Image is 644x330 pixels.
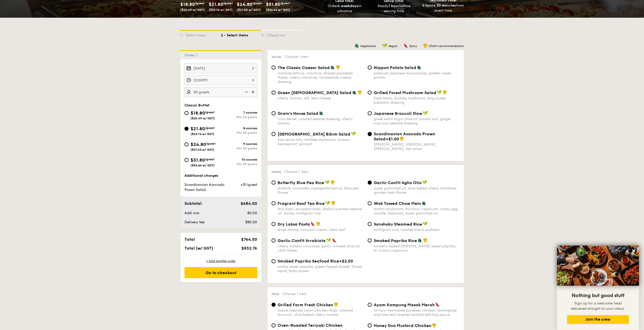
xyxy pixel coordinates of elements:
[571,301,625,311] span: Sign up for a welcome treat delivered straight to your inbox.
[443,90,447,95] img: icon-chef-hat.a58ddaea.svg
[261,31,302,38] div: 3 - Check out
[278,201,325,206] span: Fragrant Basil Tea Rice
[325,201,330,205] img: icon-vegan.f8ff3823.svg
[278,323,343,328] span: Oven-Roasted Teriyaki Chicken
[184,63,257,73] input: Event date
[272,222,276,226] input: Dry Laksa Pastadried shrimp, coconut cream, laksa leaf
[374,111,422,116] span: Japanese Broccoli Slaw
[247,211,257,215] span: $0.00
[334,302,338,307] img: icon-chef-hat.a58ddaea.svg
[284,170,308,174] span: Choose 1 item
[191,110,205,116] span: $18.80
[184,183,224,192] span: Scandinavian Avocado Prawn Salad
[331,201,336,205] img: icon-chef-hat.a58ddaea.svg
[351,131,356,136] img: icon-vegan.f8ff3823.svg
[374,222,422,227] span: Sanshoku Steamed Rice
[206,142,216,145] span: /guest
[319,111,323,115] img: icon-vegetarian.fe4039eb.svg
[368,91,372,95] input: Grilled Forest Mushroom Saladfresh herbs, shiitake mushroom, king oyster, balsamic dressing
[180,2,195,7] span: $18.80
[237,8,261,12] span: ($27.03 w/ GST)
[352,90,357,95] img: icon-vegetarian.fe4039eb.svg
[221,158,257,161] div: 10 courses
[382,43,387,48] img: icon-vegan.f8ff3823.svg
[250,87,257,97] img: icon-add.58712e84.svg
[272,132,276,136] input: [DEMOGRAPHIC_DATA] Bibim Saladfive-spice tofu, shiitake mushroom, korean beansprout, spinach
[278,96,364,100] div: cherry tomato, dill, feta cheese
[435,302,440,307] img: icon-spicy.37a8142b.svg
[310,222,315,226] img: icon-spicy.37a8142b.svg
[278,138,364,146] div: five-spice tofu, shiitake mushroom, korean beansprout, spinach
[368,238,372,243] input: Smoked Paprika Riceturmeric baked [PERSON_NAME] sweet paprika, tri-colour capsicum
[184,87,257,97] input: Number of guests
[368,323,372,327] input: Honey Duo Mustard Chickenhouse-blend mustard, maple soy baked potato, parsley
[272,55,281,59] span: Salad
[374,207,460,215] div: button mushroom, tricolour capsicum, cripsy egg noodle, kikkoman, super garlicfied oil
[278,65,330,70] span: The Classic Caesar Salad
[191,126,205,131] span: $21.80
[184,267,257,278] div: Go to checkout
[423,222,428,226] img: icon-vegan.f8ff3823.svg
[368,132,372,136] input: Scandinavian Avocado Prawn Salad+$1.00[PERSON_NAME], [PERSON_NAME], [PERSON_NAME], red onion
[242,87,250,97] img: icon-reduce.1d2dbef1.svg
[221,162,257,166] div: Min 30 guests
[278,90,351,95] span: Green [DEMOGRAPHIC_DATA] Salad
[272,201,276,205] input: Fragrant Basil Tea Ricethai basil, european basil, shallot scented sesame oil, barley multigrain ...
[221,115,257,119] div: Min 40 guests
[409,44,417,48] span: Spicy
[355,43,359,48] img: icon-vegetarian.fe4039eb.svg
[360,44,376,48] span: Vegetarian
[278,228,364,232] div: dried shrimp, coconut cream, laksa leaf
[191,142,206,147] span: $24.80
[278,259,339,263] span: Smoked Paprika Seafood Rice
[184,53,199,57] span: Order 1
[325,180,330,185] img: icon-vegan.f8ff3823.svg
[278,132,350,137] span: [DEMOGRAPHIC_DATA] Bibim Salad
[278,186,364,195] div: shallots, coriander, supergarlicfied oil, blue pea flower
[191,132,214,136] span: ($23.76 w/ GST)
[241,237,257,242] span: $764.00
[272,238,276,243] input: Garlic Confit Arrabiatacherry tomato concasse, garlic-infused olive oil, chilli flakes
[374,131,435,141] span: Scandinavian Avocado Prawn Salad
[374,228,460,232] div: multigrain rice, roasted black soybean
[368,303,372,307] input: Ayam Kampung Masak Merah24 hour marinated boneless chicken, lemongrass and lime leaf scented samb...
[338,4,358,8] strong: 4 weekdays
[422,3,456,8] strong: 2 hours 30 minutes
[184,158,189,162] input: $31.80/guest($34.66 w/ GST)10 coursesMin 30 guests
[316,222,321,226] img: icon-chef-hat.a58ddaea.svg
[184,173,257,178] div: Additional charges
[278,302,333,307] span: Grilled Farm Fresh Chicken
[374,71,460,80] div: premium japanese mayonnaise, golden russet potato
[195,2,204,5] span: /guest
[241,246,257,251] span: $832.76
[630,247,638,255] button: Close
[241,201,257,206] span: $684.00
[330,65,335,70] img: icon-vegetarian.fe4039eb.svg
[358,90,362,95] img: icon-chef-hat.a58ddaea.svg
[184,211,199,215] span: Add-ons
[245,220,257,224] span: $80.00
[221,147,257,150] div: Min 30 guests
[266,8,290,12] span: ($34.66 w/ GST)
[422,201,426,205] img: icon-vegetarian.fe4039eb.svg
[280,2,290,5] span: /guest
[368,181,372,185] input: Garlic Confit Aglio Oliosuper garlicfied oil, slow baked cherry tomatoes, garden fresh thyme
[184,103,210,107] span: Classic Buffet
[423,238,428,243] img: icon-chef-hat.a58ddaea.svg
[272,181,276,185] input: Butterfly Blue Pea Riceshallots, coriander, supergarlicfied oil, blue pea flower
[272,91,276,95] input: Green [DEMOGRAPHIC_DATA] Saladcherry tomato, dill, feta cheese
[184,259,257,263] div: + Add another order
[191,148,214,151] span: ($27.03 w/ GST)
[374,238,417,243] span: Smoked Paprika Rice
[388,44,398,48] span: Vegan
[272,170,281,174] span: Mains
[278,238,326,243] span: Garlic Confit Arrabiata
[272,303,276,307] input: Grilled Farm Fresh ChickenIndian inspired cajun chicken thigh, charred broccoli, slow baked cherr...
[368,222,372,226] input: Sanshoku Steamed Ricemultigrain rice, roasted black soybean
[278,111,318,116] span: Grain's House Salad
[272,323,276,327] input: Oven-Roasted Teriyaki Chickenhouse-blend teriyaki sauce, baby bok choy, king oyster and shiitake ...
[374,323,431,328] span: Honey Duo Mustard Chicken
[184,220,204,224] span: Delivery fee
[278,117,364,125] div: corn kernel, roasted sesame dressing, cherry tomato
[205,158,215,161] span: /guest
